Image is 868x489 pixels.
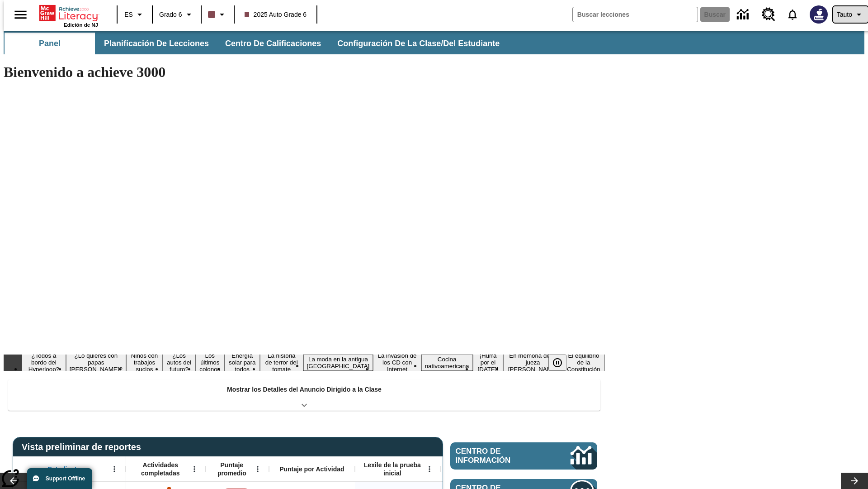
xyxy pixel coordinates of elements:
button: Planificación de lecciones [97,33,216,54]
input: Buscar campo [573,7,698,22]
div: Subbarra de navegación [4,33,508,54]
span: 2025 Auto Grade 6 [245,10,307,19]
button: Diapositiva 12 En memoria de la jueza O'Connor [503,351,562,374]
button: Carrusel de lecciones, seguir [841,473,868,489]
a: Centro de recursos, Se abrirá en una pestaña nueva. [756,2,781,27]
a: Portada [39,4,98,22]
button: Diapositiva 5 Los últimos colonos [195,351,224,374]
span: Puntaje promedio [210,461,254,477]
span: Vista preliminar de reportes [22,442,146,452]
a: Centro de información [731,2,756,27]
span: Centro de información [456,447,540,465]
div: Pausar [548,355,576,371]
button: Abrir menú [188,462,201,476]
button: Perfil/Configuración [833,6,868,23]
span: Tauto [837,10,852,19]
button: Diapositiva 6 Energía solar para todos [225,351,260,374]
button: Abrir menú [423,462,436,476]
button: Pausar [548,355,566,371]
button: Configuración de la clase/del estudiante [330,33,507,54]
button: Abrir el menú lateral [7,1,34,28]
button: Diapositiva 7 La historia de terror del tomate [260,351,303,374]
button: Escoja un nuevo avatar [804,3,833,26]
span: ES [124,10,133,19]
button: El color de la clase es café oscuro. Cambiar el color de la clase. [204,6,231,23]
button: Centro de calificaciones [218,33,328,54]
button: Diapositiva 3 Niños con trabajos sucios [126,351,163,374]
span: Lexile de la prueba inicial [359,461,425,477]
span: Edición de NJ [64,22,98,28]
h1: Bienvenido a achieve 3000 [4,64,605,81]
div: Subbarra de navegación [4,31,864,54]
span: Support Offline [46,475,85,482]
button: Diapositiva 8 La moda en la antigua Roma [303,355,373,371]
button: Abrir menú [108,462,121,476]
button: Diapositiva 13 El equilibrio de la Constitución [562,351,605,374]
span: Estudiante [48,465,80,473]
button: Abrir menú [251,462,264,476]
button: Grado: Grado 6, Elige un grado [156,6,198,23]
a: Notificaciones [781,3,804,26]
button: Diapositiva 9 La invasión de los CD con Internet [373,351,421,374]
button: Diapositiva 2 ¿Lo quieres con papas fritas? [66,351,126,374]
a: Centro de información [450,442,597,470]
div: Mostrar los Detalles del Anuncio Dirigido a la Clase [8,379,600,411]
span: Grado 6 [159,10,182,19]
div: Portada [39,3,98,28]
button: Diapositiva 1 ¿Todos a bordo del Hyperloop? [22,351,66,374]
button: Diapositiva 11 ¡Hurra por el Día de la Constitución! [473,351,504,374]
span: Actividades completadas [131,461,190,477]
button: Diapositiva 4 ¿Los autos del futuro? [163,351,195,374]
img: Avatar [810,5,828,24]
button: Support Offline [27,468,92,489]
span: Puntaje por Actividad [279,465,344,473]
button: Panel [5,33,95,54]
p: Mostrar los Detalles del Anuncio Dirigido a la Clase [227,385,382,394]
button: Lenguaje: ES, Selecciona un idioma [120,6,149,23]
button: Diapositiva 10 Cocina nativoamericana [421,355,473,371]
